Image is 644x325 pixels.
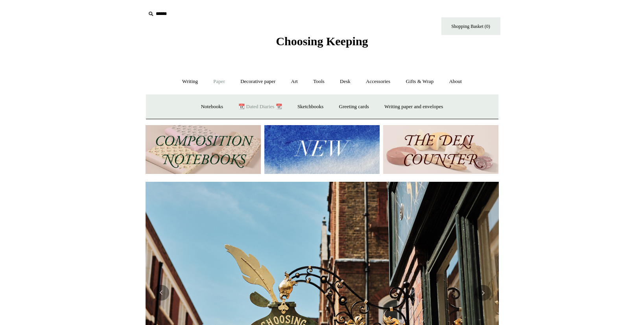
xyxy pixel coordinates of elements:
[153,285,169,301] button: Previous
[442,71,469,92] a: About
[284,71,305,92] a: Art
[359,71,397,92] a: Accessories
[383,125,498,174] img: The Deli Counter
[333,71,358,92] a: Desk
[194,96,230,117] a: Notebooks
[306,71,332,92] a: Tools
[377,96,450,117] a: Writing paper and envelopes
[290,96,330,117] a: Sketchbooks
[233,71,282,92] a: Decorative paper
[206,71,232,92] a: Paper
[146,125,261,174] img: 202302 Composition ledgers.jpg__PID:69722ee6-fa44-49dd-a067-31375e5d54ec
[264,125,380,174] img: New.jpg__PID:f73bdf93-380a-4a35-bcfe-7823039498e1
[399,71,441,92] a: Gifts & Wrap
[276,35,368,48] span: Choosing Keeping
[231,96,289,117] a: 📆 Dated Diaries 📆
[276,41,368,46] a: Choosing Keeping
[441,17,500,35] a: Shopping Basket (0)
[475,285,491,301] button: Next
[332,96,376,117] a: Greeting cards
[175,71,205,92] a: Writing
